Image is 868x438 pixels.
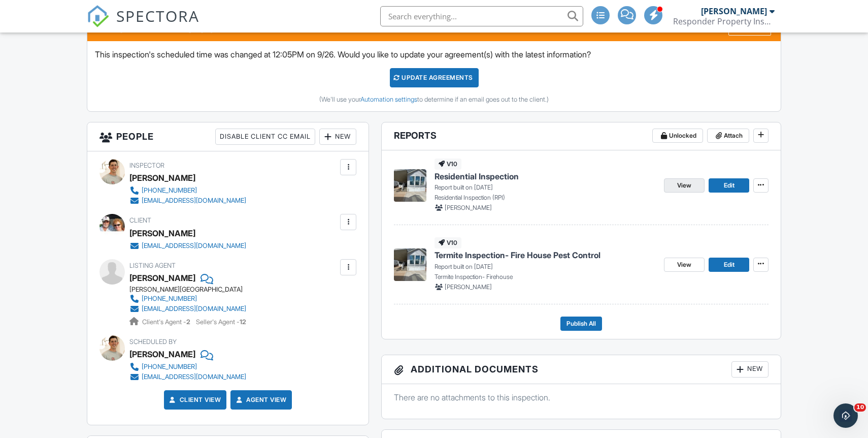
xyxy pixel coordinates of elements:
[701,6,767,16] div: [PERSON_NAME]
[87,14,199,35] a: SPECTORA
[240,318,246,326] strong: 12
[129,304,246,314] a: [EMAIL_ADDRESS][DOMAIN_NAME]
[95,96,773,104] div: (We'll use your to determine if an email goes out to the client.)
[129,170,195,185] div: [PERSON_NAME]
[129,286,254,294] div: [PERSON_NAME][GEOGRAPHIC_DATA]
[129,162,164,169] span: Inspector
[215,129,315,145] div: Disable Client CC Email
[168,395,221,405] a: Client View
[129,262,176,269] span: Listing Agent
[129,226,195,241] div: [PERSON_NAME]
[129,347,195,362] div: [PERSON_NAME]
[129,270,195,286] a: [PERSON_NAME]
[234,395,286,405] a: Agent View
[129,216,151,224] span: Client
[87,41,781,111] div: This inspection's scheduled time was changed at 12:05PM on 9/26. Would you like to update your ag...
[129,338,177,346] span: Scheduled By
[673,16,775,26] div: Responder Property Inspections
[87,122,369,151] h3: People
[380,6,583,26] input: Search everything...
[360,96,417,103] a: Automation settings
[142,197,246,205] div: [EMAIL_ADDRESS][DOMAIN_NAME]
[129,185,246,196] a: [PHONE_NUMBER]
[196,318,246,326] span: Seller's Agent -
[854,403,866,412] span: 10
[319,129,356,145] div: New
[142,318,192,326] span: Client's Agent -
[129,362,246,372] a: [PHONE_NUMBER]
[142,363,197,371] div: [PHONE_NUMBER]
[186,318,190,326] strong: 2
[129,372,246,382] a: [EMAIL_ADDRESS][DOMAIN_NAME]
[731,361,769,378] div: New
[87,5,109,27] img: The Best Home Inspection Software - Spectora
[142,186,197,195] div: [PHONE_NUMBER]
[142,373,246,381] div: [EMAIL_ADDRESS][DOMAIN_NAME]
[833,403,858,428] iframe: Intercom live chat
[129,294,246,304] a: [PHONE_NUMBER]
[390,68,479,87] div: Update Agreements
[142,305,246,313] div: [EMAIL_ADDRESS][DOMAIN_NAME]
[142,295,197,303] div: [PHONE_NUMBER]
[142,242,246,250] div: [EMAIL_ADDRESS][DOMAIN_NAME]
[129,241,246,251] a: [EMAIL_ADDRESS][DOMAIN_NAME]
[382,355,781,384] h3: Additional Documents
[129,196,246,206] a: [EMAIL_ADDRESS][DOMAIN_NAME]
[394,392,769,403] p: There are no attachments to this inspection.
[116,5,199,26] span: SPECTORA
